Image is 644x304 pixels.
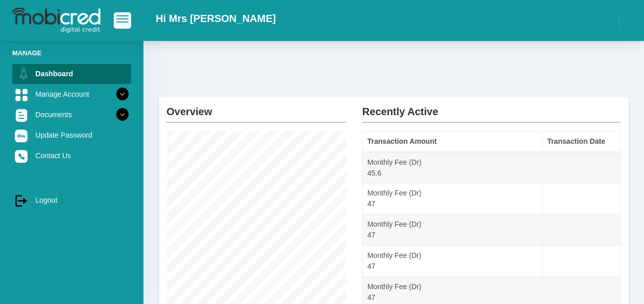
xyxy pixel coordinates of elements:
[12,146,131,165] a: Contact Us
[156,12,276,25] h2: Hi Mrs [PERSON_NAME]
[12,48,131,58] li: Manage
[12,190,131,210] a: Logout
[362,97,621,118] h2: Recently Active
[363,132,543,152] th: Transaction Amount
[12,84,131,104] a: Manage Account
[363,183,543,214] td: Monthly Fee (Dr) 47
[12,105,131,124] a: Documents
[167,97,347,118] h2: Overview
[363,152,543,183] td: Monthly Fee (Dr) 45.6
[363,246,543,277] td: Monthly Fee (Dr) 47
[12,8,100,33] img: logo-mobicred.svg
[543,132,621,152] th: Transaction Date
[12,64,131,83] a: Dashboard
[12,125,131,145] a: Update Password
[363,214,543,246] td: Monthly Fee (Dr) 47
